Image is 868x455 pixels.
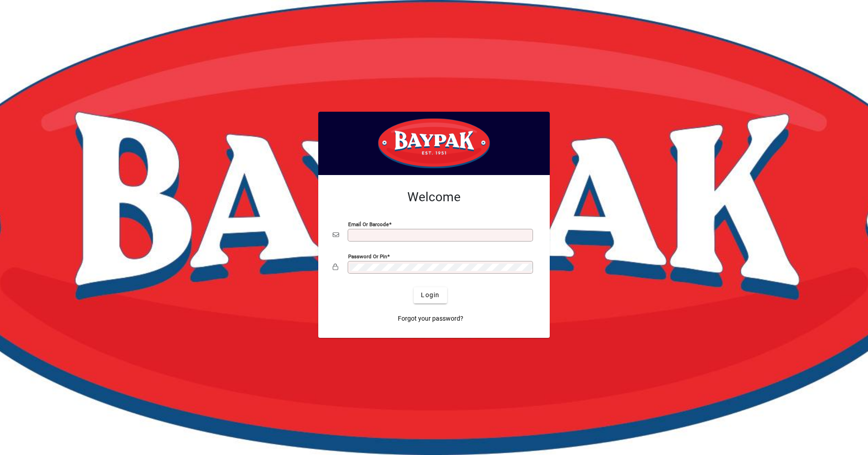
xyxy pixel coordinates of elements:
[421,290,439,300] span: Login
[348,221,389,227] mat-label: Email or Barcode
[394,311,467,327] a: Forgot your password?
[398,314,463,323] span: Forgot your password?
[333,190,535,205] h2: Welcome
[414,287,447,303] button: Login
[348,253,387,259] mat-label: Password or Pin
